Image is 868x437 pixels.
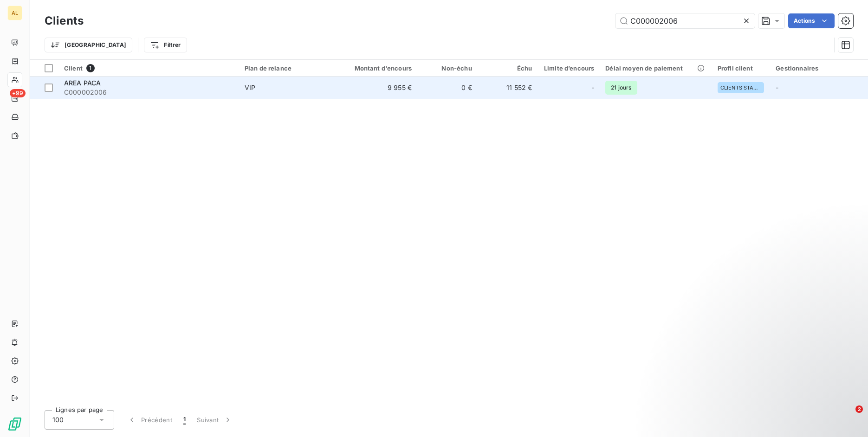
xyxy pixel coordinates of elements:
[543,64,594,72] div: Limite d’encours
[423,64,472,72] div: Non-échu
[718,64,765,72] div: Profil client
[417,77,478,99] td: 0 €
[45,13,84,29] h3: Clients
[776,64,862,72] div: Gestionnaires
[605,64,706,72] div: Délai moyen de paiement
[478,77,538,99] td: 11 552 €
[64,79,101,87] span: AREA PACA
[682,347,868,412] iframe: Intercom notifications message
[342,64,412,72] div: Montant d'encours
[245,64,331,72] div: Plan de relance
[245,83,255,92] div: VIP
[191,410,238,430] button: Suivant
[7,417,22,431] img: Logo LeanPay
[64,88,233,97] span: C000002006
[10,89,26,97] span: +99
[178,410,191,430] button: 1
[183,415,186,424] span: 1
[337,77,417,99] td: 9 955 €
[122,410,178,430] button: Précédent
[7,6,22,20] div: AL
[836,405,859,428] iframe: Intercom live chat
[45,38,132,52] button: [GEOGRAPHIC_DATA]
[855,405,863,413] span: 2
[615,13,755,28] input: Rechercher
[52,415,64,424] span: 100
[776,84,778,91] span: -
[144,38,187,52] button: Filtrer
[483,64,532,72] div: Échu
[64,64,83,72] span: Client
[720,85,761,90] span: CLIENTS STANDARDS
[605,81,637,95] span: 21 jours
[86,64,95,72] span: 1
[788,13,835,28] button: Actions
[591,83,594,92] span: -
